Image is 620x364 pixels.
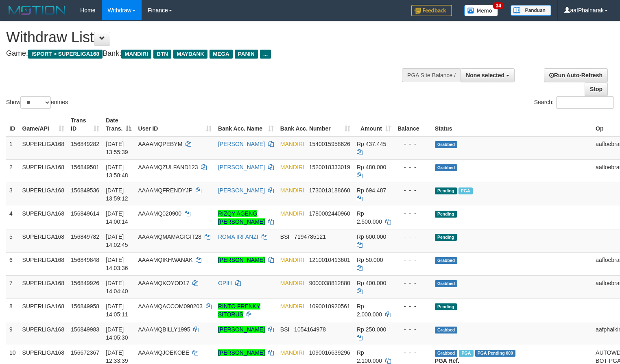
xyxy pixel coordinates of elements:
span: Copy 1540015958626 to clipboard [309,141,350,147]
th: Date Trans.: activate to sort column descending [103,113,135,136]
span: Copy 1780002440960 to clipboard [309,210,350,217]
span: AAAAMQKOYOD17 [138,280,189,286]
a: [PERSON_NAME] [218,141,265,147]
span: Grabbed [435,164,458,171]
span: Copy 7194785121 to clipboard [294,233,326,240]
span: 156849958 [71,303,99,310]
span: AAAAMQACCOM090203 [138,303,203,310]
span: Copy 1520018333019 to clipboard [309,164,350,170]
span: 156849536 [71,187,99,194]
span: Grabbed [435,280,458,287]
td: SUPERLIGA168 [19,206,68,229]
a: ROMA IRFANZI [218,233,258,240]
th: Trans ID: activate to sort column ascending [68,113,103,136]
span: Copy 1210010413601 to clipboard [309,257,350,263]
span: Grabbed [435,327,458,333]
div: - - - [397,163,428,171]
td: 5 [6,229,19,252]
a: RINTO FRENKY SITORUS [218,303,260,318]
span: PGA Pending [475,350,516,357]
span: BSI [280,233,290,240]
td: 1 [6,136,19,160]
span: Grabbed [435,257,458,264]
span: [DATE] 14:02:45 [106,233,128,248]
span: AAAAMQZULFAND123 [138,164,198,170]
span: Grabbed [435,141,458,148]
span: [DATE] 13:58:48 [106,164,128,179]
a: [PERSON_NAME] [218,187,265,194]
span: ISPORT > SUPERLIGA168 [28,50,103,59]
a: [PERSON_NAME] [218,349,265,356]
div: - - - [397,256,428,264]
span: PANIN [235,50,258,59]
span: Rp 50.000 [357,257,383,263]
img: Feedback.jpg [411,5,452,16]
th: Status [432,113,592,136]
td: SUPERLIGA168 [19,136,68,160]
span: Rp 2.500.000 [357,210,382,225]
a: [PERSON_NAME] [218,164,265,170]
span: [DATE] 12:33:39 [106,349,128,364]
span: Pending [435,187,457,194]
span: MANDIRI [280,303,304,310]
span: MANDIRI [280,349,304,356]
span: 156849926 [71,280,99,286]
div: - - - [397,233,428,241]
span: MEGA [210,50,233,59]
th: Game/API: activate to sort column ascending [19,113,68,136]
span: BSI [280,326,290,333]
a: RIZQY AGENG [PERSON_NAME] [218,210,265,225]
select: Showentries [20,96,51,109]
td: 9 [6,322,19,345]
img: MOTION_logo.png [6,4,68,16]
span: Rp 2.000.000 [357,303,382,318]
div: - - - [397,349,428,357]
div: PGA Site Balance / [402,68,461,82]
td: 3 [6,183,19,206]
span: MANDIRI [280,280,304,286]
span: Copy 1090016639296 to clipboard [309,349,350,356]
h1: Withdraw List [6,29,405,46]
span: [DATE] 13:55:39 [106,141,128,155]
span: Rp 694.487 [357,187,386,194]
a: OPIH [218,280,232,286]
th: Bank Acc. Number: activate to sort column ascending [277,113,354,136]
label: Show entries [6,96,68,109]
span: Grabbed [435,350,458,357]
span: Pending [435,303,457,310]
td: SUPERLIGA168 [19,299,68,322]
span: MANDIRI [280,187,304,194]
span: Copy 1090018920561 to clipboard [309,303,350,310]
button: None selected [461,68,515,82]
span: MANDIRI [121,50,151,59]
span: Rp 2.100.000 [357,349,382,364]
td: SUPERLIGA168 [19,183,68,206]
span: MANDIRI [280,210,304,217]
span: Pending [435,234,457,241]
a: [PERSON_NAME] [218,326,265,333]
span: ... [260,50,271,59]
td: SUPERLIGA168 [19,159,68,183]
span: Marked by aafchhiseyha [458,187,473,194]
span: [DATE] 14:05:30 [106,326,128,341]
span: Copy 1730013188660 to clipboard [309,187,350,194]
th: Bank Acc. Name: activate to sort column ascending [215,113,277,136]
span: 156849501 [71,164,99,170]
td: SUPERLIGA168 [19,229,68,252]
span: MANDIRI [280,141,304,147]
span: AAAAMQJOEKOBE [138,349,189,356]
div: - - - [397,302,428,310]
span: 156849614 [71,210,99,217]
span: Marked by aafsengchandara [459,350,473,357]
span: Rp 400.000 [357,280,386,286]
span: 156849282 [71,141,99,147]
img: panduan.png [511,5,551,16]
span: Rp 437.445 [357,141,386,147]
img: Button%20Memo.svg [464,5,498,16]
span: AAAAMQPEBYM [138,141,182,147]
div: - - - [397,186,428,194]
span: BTN [153,50,171,59]
span: MANDIRI [280,257,304,263]
div: - - - [397,325,428,333]
td: 7 [6,275,19,299]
